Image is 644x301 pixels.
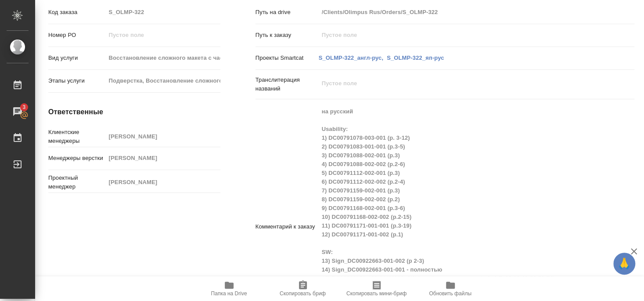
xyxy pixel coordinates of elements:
a: S_OLMP-322_англ-рус, [319,54,383,61]
input: Пустое поле [106,29,220,41]
input: Пустое поле [106,6,220,18]
input: Пустое поле [106,152,220,164]
span: Обновить файлы [429,290,471,297]
input: Пустое поле [106,130,220,143]
input: Пустое поле [106,74,220,87]
h4: Ответственные [48,107,220,117]
p: Путь на drive [255,8,319,17]
a: S_OLMP-322_яп-рус [387,54,444,61]
button: Скопировать бриф [266,276,340,301]
span: 🙏 [617,254,632,273]
p: Этапы услуги [48,76,106,85]
button: Скопировать мини-бриф [340,276,414,301]
p: Транслитерация названий [255,76,319,93]
span: Скопировать мини-бриф [346,290,407,297]
p: Клиентские менеджеры [48,128,106,145]
span: Скопировать бриф [280,290,326,297]
p: Код заказа [48,8,106,17]
p: Вид услуги [48,54,106,62]
a: 3 [2,101,33,123]
input: Пустое поле [319,6,603,18]
p: Комментарий к заказу [255,222,319,231]
input: Пустое поле [106,51,220,64]
p: Путь к заказу [255,31,319,40]
p: Проекты Smartcat [255,54,319,62]
p: Менеджеры верстки [48,154,106,163]
span: 3 [17,103,31,112]
button: 🙏 [613,253,635,275]
input: Пустое поле [319,29,603,41]
input: Пустое поле [106,176,220,189]
button: Папка на Drive [192,276,266,301]
p: Проектный менеджер [48,174,106,191]
span: Папка на Drive [211,290,247,297]
button: Обновить файлы [414,276,487,301]
p: Номер РО [48,31,106,40]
